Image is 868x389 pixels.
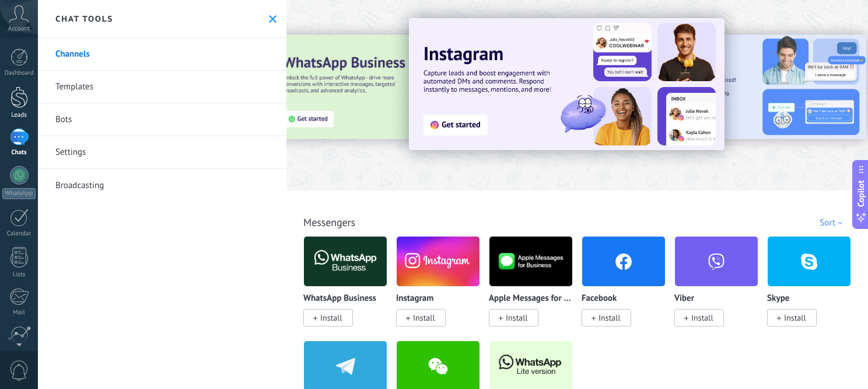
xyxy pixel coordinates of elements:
img: logo_main.png [304,233,387,290]
img: viber.png [675,233,758,290]
div: WhatsApp [2,188,36,199]
div: Chats [2,149,36,157]
span: Install [413,312,435,323]
a: Broadcasting [38,169,286,202]
span: Install [784,312,806,323]
div: Leads [2,112,36,119]
img: skype.png [768,233,850,290]
a: Settings [38,136,286,169]
h2: Chat tools [55,13,113,24]
img: Slide 1 [409,18,724,150]
img: logo_main.png [489,233,572,290]
span: Install [320,312,342,323]
div: Facebook [582,236,674,341]
p: Facebook [582,294,617,304]
img: Slide 3 [271,35,520,139]
p: WhatsApp Business [303,294,376,304]
span: Copilot [855,180,867,207]
div: Dashboard [2,70,36,77]
span: Install [598,312,621,323]
a: Bots [38,103,286,136]
div: Mail [2,309,36,317]
span: Account [8,25,30,33]
p: Instagram [396,294,433,304]
img: instagram.png [397,233,480,290]
div: Viber [674,236,767,341]
div: Lists [2,271,36,279]
div: Sort [820,217,846,228]
span: Install [506,312,528,323]
div: Skype [767,236,860,341]
div: Apple Messages for Business [489,236,582,341]
div: WhatsApp Business [303,236,396,341]
img: Slide 2 [618,35,866,139]
p: Viber [674,294,694,304]
div: Calendar [2,230,36,238]
p: Skype [767,294,789,304]
a: Channels [38,38,286,71]
img: facebook.png [582,233,665,290]
span: Install [691,312,713,323]
div: Instagram [396,236,489,341]
p: Apple Messages for Business [489,294,573,304]
a: Templates [38,71,286,103]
